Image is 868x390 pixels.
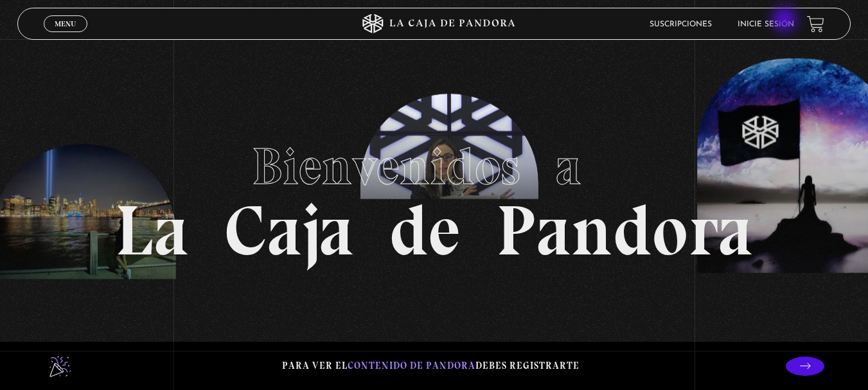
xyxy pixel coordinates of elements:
[252,136,617,197] span: Bienvenidos a
[55,20,76,28] span: Menu
[348,360,475,371] span: contenido de Pandora
[807,15,824,33] a: View your shopping cart
[115,125,753,266] h1: La Caja de Pandora
[738,21,794,28] a: Inicie sesión
[650,21,712,28] a: Suscripciones
[50,31,80,40] span: Cerrar
[282,357,580,375] p: Para ver el debes registrarte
